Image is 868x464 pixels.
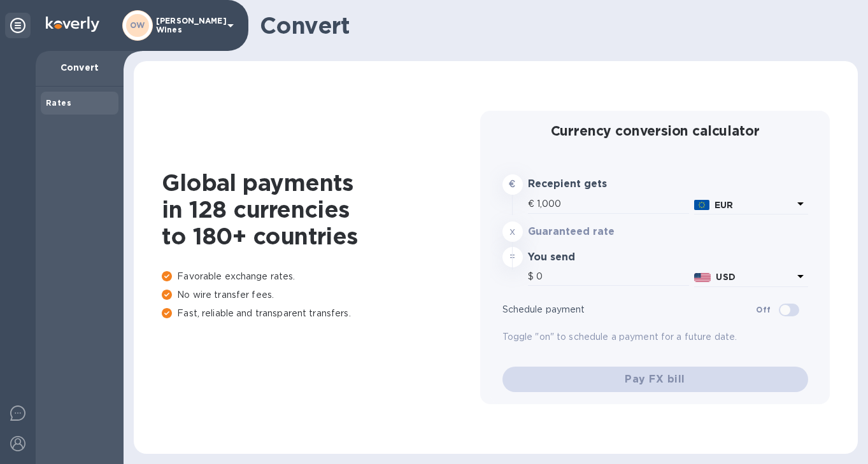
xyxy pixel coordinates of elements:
input: Amount [537,195,689,214]
div: Unpin categories [5,13,31,38]
h1: Convert [260,12,848,39]
div: € [528,195,537,214]
h3: You send [528,251,652,264]
h3: Recepient gets [528,178,652,190]
b: Off [756,305,771,314]
p: Convert [46,61,113,74]
input: Amount [536,267,689,286]
b: USD [716,272,735,282]
p: Toggle "on" to schedule a payment for a future date. [502,330,808,344]
b: EUR [715,200,733,210]
p: Fast, reliable and transparent transfers. [162,307,480,320]
p: No wire transfer fees. [162,288,480,302]
p: [PERSON_NAME] Wines [156,17,220,34]
p: Favorable exchange rates. [162,270,480,283]
h3: Guaranteed rate [528,226,652,238]
div: x [502,221,523,242]
b: Rates [46,98,71,108]
h2: Currency conversion calculator [502,123,808,139]
div: $ [528,267,536,286]
img: Logo [46,17,99,32]
strong: € [509,179,515,189]
h1: Global payments in 128 currencies to 180+ countries [162,169,480,250]
div: = [502,247,523,267]
p: Schedule payment [502,303,757,316]
b: OW [130,20,145,30]
img: USD [694,273,711,282]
